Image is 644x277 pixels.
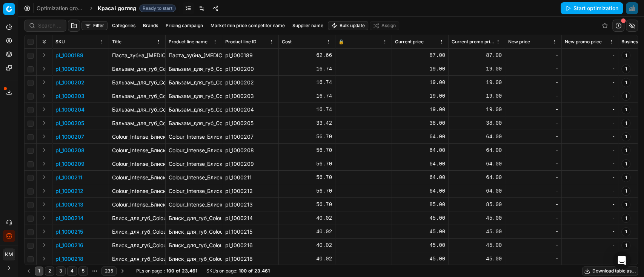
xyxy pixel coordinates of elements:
span: 🔒 [338,39,344,45]
div: Блиск_для_губ_Colour_Intense_Pop_Neon_[MEDICAL_DATA]_10_мл_(05_ягода) [169,214,219,222]
div: 19.00 [452,65,502,73]
p: Блиск_для_губ_Colour_Intense_Pop_Neon_[MEDICAL_DATA]_10_мл_(04_цитрус) [112,228,162,236]
div: 64.00 [452,160,502,168]
div: pl_1000200 [225,65,275,73]
button: Expand [40,173,49,182]
div: pl_1000218 [225,255,275,263]
div: Colour_Intense_Блиск_для_губ__Jelly_Gloss_глянець_відтінок_06_(шимер_рожевий)_6_мл [169,147,219,154]
span: 1 [621,159,630,168]
div: pl_1000203 [225,92,275,100]
div: - [565,242,615,249]
div: 56.70 [282,160,332,168]
div: - [565,106,615,113]
div: 62.66 [282,52,332,59]
p: Блиск_для_губ_Colour_Intense_Pop_Neon_[MEDICAL_DATA]_10_мл_(03_банан) [112,242,162,249]
p: Бальзам_для_губ_Colour_Intense_Balamce_5_г_(05_манго) [112,65,162,73]
span: Product line ID [225,39,257,45]
div: pl_1000216 [225,242,275,249]
span: 1 [621,119,630,128]
strong: 23,461 [182,268,197,274]
div: 38.00 [452,119,502,127]
div: Open Intercom Messenger [613,251,631,269]
p: Colour_Intense_Блиск_для_губ__Jelly_Gloss__глянець_відтінок_04_(шимер_рум'янець)_6_мл [112,160,162,168]
button: Expand [40,132,49,141]
button: Market min price competitor name [207,21,288,30]
button: Expand [40,227,49,236]
div: Блиск_для_губ_Colour_Intense_Pop_Neon_[MEDICAL_DATA]_10_мл_(01_яблуко) [169,255,219,263]
div: 19.00 [452,79,502,86]
div: 56.70 [282,133,332,141]
div: pl_1000207 [225,133,275,141]
button: Expand [40,105,49,114]
button: Expand [40,159,49,168]
div: - [565,133,615,141]
span: 1 [621,105,630,114]
span: 1 [621,187,630,196]
span: 1 [621,214,630,223]
div: 45.00 [395,255,445,263]
button: 5 [78,266,88,275]
div: 64.00 [452,174,502,181]
button: pl_1000216 [55,242,83,249]
div: Блиск_для_губ_Colour_Intense_Pop_Neon_[MEDICAL_DATA]_10_мл_(03_банан) [169,242,219,249]
div: 40.02 [282,255,332,263]
div: 56.70 [282,174,332,181]
span: Current price [395,39,424,45]
div: - [508,214,558,222]
button: pl_1000213 [55,201,83,208]
span: 1 [621,146,630,155]
p: pl_1000200 [55,65,85,73]
button: pl_1000203 [55,92,85,100]
button: Expand [40,200,49,209]
p: pl_1000204 [55,106,85,113]
div: 19.00 [452,92,502,100]
div: - [508,174,558,181]
p: Бальзам_для_губ_Colour_Intense_Balamce_5_г_(03_цитрус) [112,79,162,86]
div: - [565,201,615,208]
button: Pricing campaign [163,21,206,30]
button: 3 [56,266,66,275]
div: - [565,119,615,127]
div: - [565,214,615,222]
strong: of [248,268,253,274]
div: - [508,65,558,73]
input: Search by SKU or title [38,22,61,29]
div: 64.00 [452,133,502,141]
div: 87.00 [452,52,502,59]
p: Бальзам_для_губ_Colour_Intense_Balamce_5_г_(01_ваніль) [112,106,162,113]
div: pl_1000214 [225,214,275,222]
span: 1 [621,200,630,209]
button: pl_1000209 [55,160,85,168]
div: - [508,106,558,113]
p: Colour_Intense_Блиск_для_губ__Jelly_Gloss_глянець_відтінок_11_(голографік)_6_мл_ [112,201,162,208]
button: Expand [40,118,49,127]
button: Expand [40,145,49,155]
button: 4 [67,266,77,275]
button: 2 [45,266,54,275]
div: 19.00 [395,106,445,113]
div: 56.70 [282,187,332,195]
div: 64.00 [395,174,445,181]
div: 64.00 [395,160,445,168]
div: pl_1000208 [225,147,275,154]
div: pl_1000215 [225,228,275,236]
button: pl_1000215 [55,228,83,236]
button: Expand [40,91,49,100]
div: 45.00 [395,242,445,249]
button: Filter [81,21,108,30]
p: Блиск_для_губ_Colour_Intense_Pop_Neon_[MEDICAL_DATA]_10_мл_(05_ягода) [112,214,162,222]
div: : [136,268,197,274]
div: 40.02 [282,242,332,249]
p: pl_1000205 [55,119,84,127]
strong: 23,461 [254,268,270,274]
strong: 100 [166,268,174,274]
div: pl_1000211 [225,174,275,181]
div: 16.74 [282,106,332,113]
span: SKU [55,39,65,45]
span: Краса і догляд [98,5,136,12]
div: - [565,174,615,181]
div: Colour_Intense_Блиск_для_губ__Jelly_Gloss_глянець_відтінок_08_(шимер_морозний)_6_мл [169,133,219,141]
div: 56.70 [282,201,332,208]
span: 1 [621,227,630,236]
